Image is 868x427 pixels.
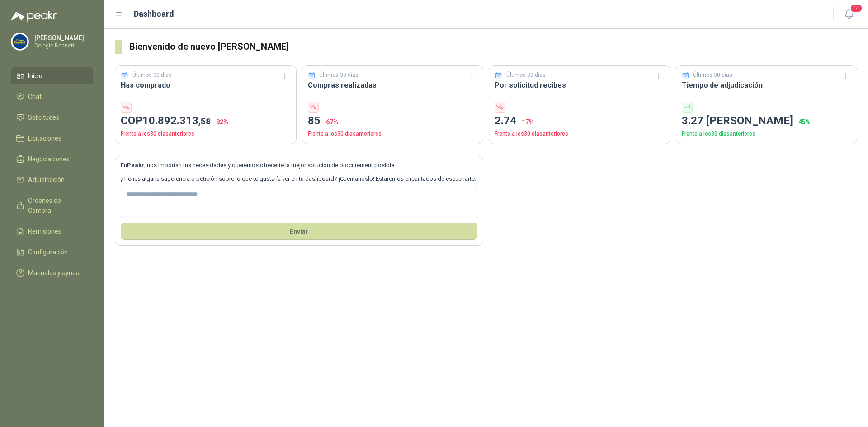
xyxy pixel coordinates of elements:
[121,130,291,138] p: Frente a los 30 días anteriores
[28,175,65,185] span: Adjudicación
[28,154,70,164] span: Negociaciones
[308,130,478,138] p: Frente a los 30 días anteriores
[11,109,93,126] a: Solicitudes
[323,118,338,126] span: -67 %
[495,130,665,138] p: Frente a los 30 días anteriores
[28,133,61,143] span: Licitaciones
[121,223,477,240] button: Envíar
[308,113,478,130] p: 85
[11,130,93,147] a: Licitaciones
[796,118,811,126] span: -45 %
[11,67,93,84] a: Inicio
[11,223,93,240] a: Remisiones
[11,192,93,219] a: Órdenes de Compra
[121,161,477,170] p: En , nos importan tus necesidades y queremos ofrecerte la mejor solución de procurement posible.
[519,118,534,126] span: -17 %
[28,268,80,278] span: Manuales y ayuda
[198,116,211,127] span: ,58
[693,71,732,80] p: Últimos 30 días
[28,92,42,102] span: Chat
[308,80,478,91] h3: Compras realizadas
[121,113,291,130] p: COP
[34,35,91,41] p: [PERSON_NAME]
[28,226,61,236] span: Remisiones
[841,6,857,23] button: 14
[682,80,852,91] h3: Tiempo de adjudicación
[129,40,857,54] h3: Bienvenido de nuevo [PERSON_NAME]
[11,264,93,282] a: Manuales y ayuda
[682,130,852,138] p: Frente a los 30 días anteriores
[213,118,228,126] span: -82 %
[34,43,91,48] p: Colegio Bennett
[132,71,172,80] p: Últimos 30 días
[134,8,174,20] h1: Dashboard
[11,150,93,168] a: Negociaciones
[28,247,68,257] span: Configuración
[506,71,546,80] p: Últimos 30 días
[28,71,42,81] span: Inicio
[11,11,57,22] img: Logo peakr
[142,114,211,127] span: 10.892.313
[121,80,291,91] h3: Has comprado
[11,88,93,105] a: Chat
[28,113,59,122] span: Solicitudes
[682,113,852,130] p: 3.27 [PERSON_NAME]
[850,4,863,13] span: 14
[495,80,665,91] h3: Por solicitud recibes
[127,162,144,169] b: Peakr
[28,196,85,216] span: Órdenes de Compra
[495,113,665,130] p: 2.74
[11,244,93,261] a: Configuración
[319,71,359,80] p: Últimos 30 días
[11,171,93,188] a: Adjudicación
[11,33,28,50] img: Company Logo
[121,174,477,183] p: ¿Tienes alguna sugerencia o petición sobre lo que te gustaría ver en tu dashboard? ¡Cuéntanoslo! ...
